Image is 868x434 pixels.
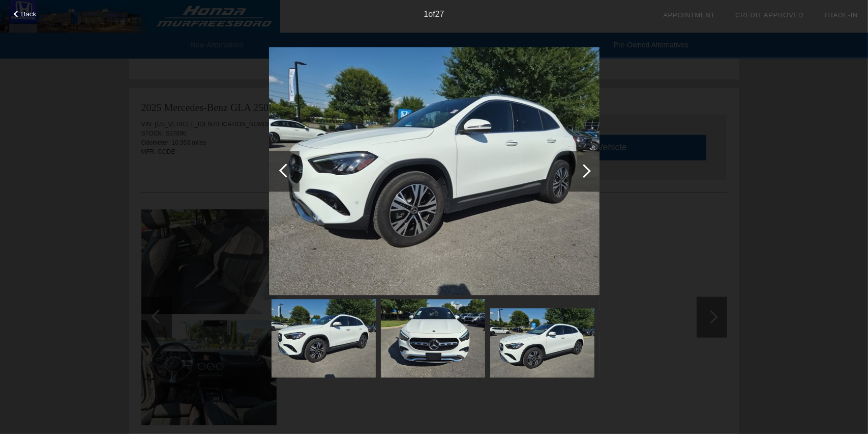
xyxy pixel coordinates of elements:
img: 4b56d3dcb13f38a600510543e2f97782x.jpg [272,299,376,377]
span: Back [21,10,37,18]
img: 9bed6661079506f182f768ab46922571x.jpg [381,299,485,377]
a: Trade-In [824,11,858,19]
img: b4c0903c890e573a094ca2434def6804x.jpg [490,308,594,377]
a: Appointment [663,11,715,19]
a: Credit Approved [735,11,803,19]
span: 27 [435,10,444,18]
span: 1 [424,10,428,18]
img: 4b56d3dcb13f38a600510543e2f97782x.jpg [269,47,600,295]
